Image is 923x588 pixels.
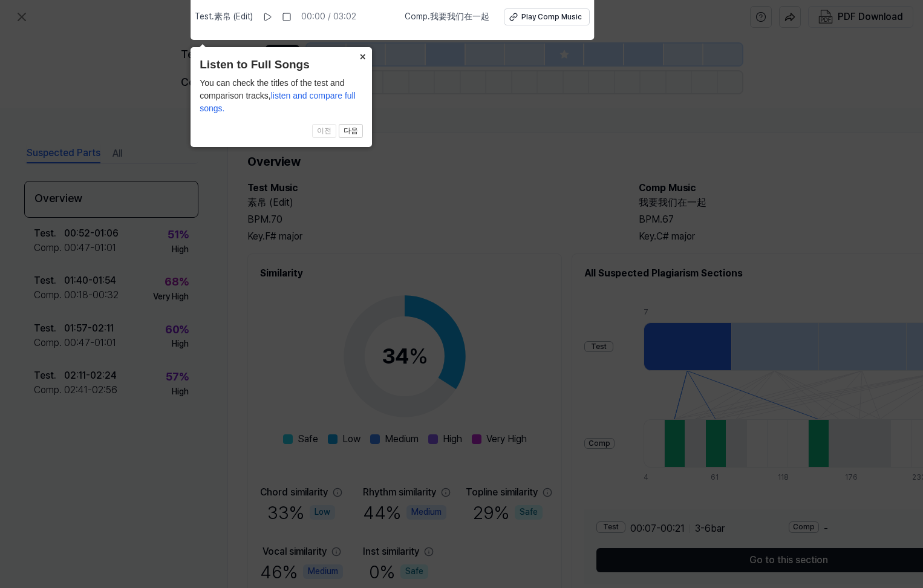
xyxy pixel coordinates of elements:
[521,12,582,22] div: Play Comp Music
[200,77,363,115] div: You can check the titles of the test and comparison tracks,
[353,47,372,64] button: Close
[504,8,590,25] button: Play Comp Music
[200,56,363,74] header: Listen to Full Songs
[339,124,363,139] button: 다음
[405,11,489,23] span: Comp . 我要我们在一起
[301,11,356,23] div: 00:00 / 03:02
[195,11,253,23] span: Test . 素帛 (Edit)
[200,91,356,113] span: listen and compare full songs.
